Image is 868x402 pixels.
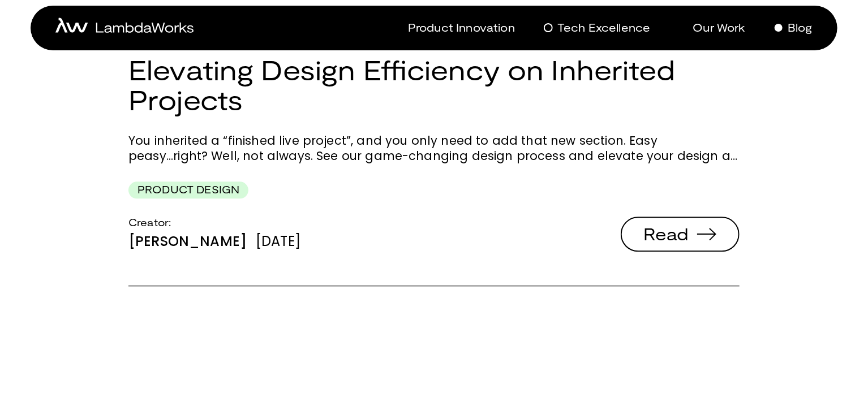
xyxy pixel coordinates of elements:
[394,19,515,36] a: Product Innovation
[774,19,813,36] a: Blog
[788,19,813,36] p: Blog
[55,18,194,37] a: home-icon
[128,217,300,229] div: Creator:
[128,234,247,249] div: [PERSON_NAME]
[128,53,682,116] a: Elevating Design Efficiency on Inherited Projects
[680,19,745,36] a: Our Work
[544,19,650,36] a: Tech Excellence
[693,19,745,36] p: Our Work
[621,217,740,252] button: Read
[643,225,689,242] span: Read
[128,133,740,163] p: You inherited a “finished live project”, and you only need to add that new section. Easy peasy......
[557,19,650,36] p: Tech Excellence
[408,19,515,36] p: Product Innovation
[256,234,300,249] div: [DATE]
[128,181,248,199] div: Product Design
